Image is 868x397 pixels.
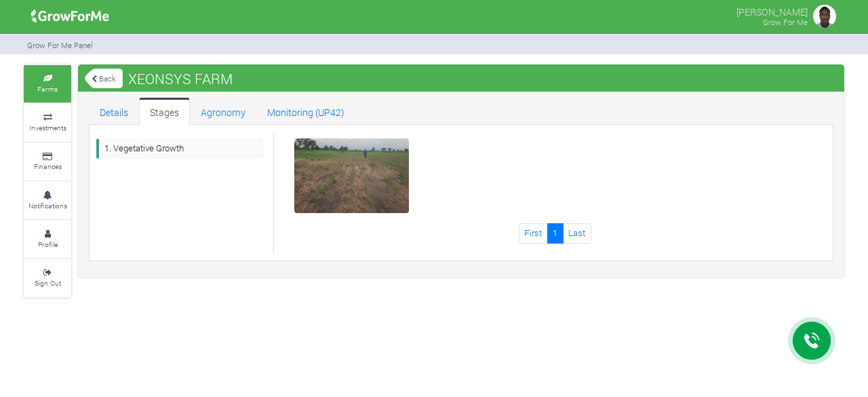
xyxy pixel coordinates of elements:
a: Notifications [24,182,71,219]
a: 1. Vegetative Growth [96,138,263,158]
small: Profile [38,240,58,249]
small: Finances [34,162,62,171]
a: Details [89,98,139,125]
a: Agronomy [190,98,256,125]
nav: Page Navigation [284,223,827,243]
p: [PERSON_NAME] [736,3,808,19]
small: Notifications [28,201,67,210]
small: Grow For Me Panel [27,40,93,50]
a: Finances [24,143,71,181]
a: Sign Out [24,259,71,297]
a: 1 [547,223,564,243]
a: Back [85,67,123,90]
small: Farms [37,84,58,94]
a: Last [563,223,591,243]
small: Grow For Me [763,17,808,27]
span: XEONSYS FARM [125,65,236,92]
small: Investments [29,123,66,132]
a: Monitoring (UP42) [256,98,355,125]
small: Sign Out [35,278,61,288]
a: Farms [24,65,71,102]
a: Stages [139,98,190,125]
a: Profile [24,221,71,258]
img: growforme image [26,3,114,30]
a: First [519,223,548,243]
a: Investments [24,104,71,141]
img: growforme image [811,3,838,30]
